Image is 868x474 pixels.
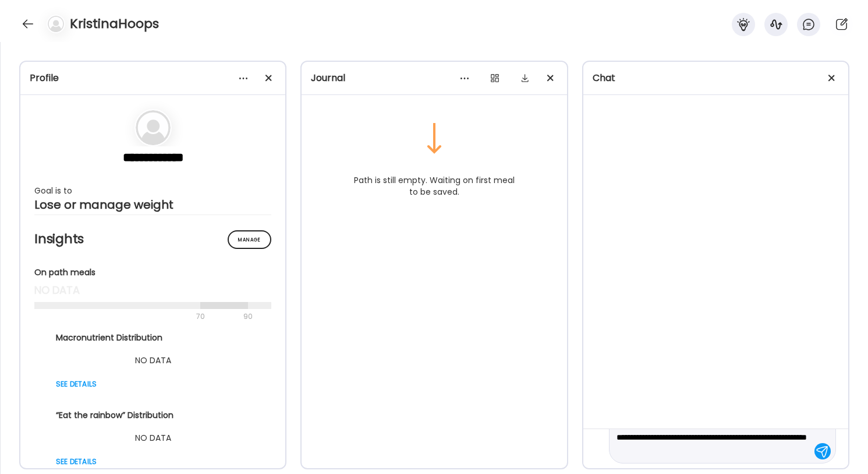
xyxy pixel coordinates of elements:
div: NO DATA [56,431,250,445]
div: Macronutrient Distribution [56,332,250,344]
div: On path meals [34,266,271,279]
div: 90 [242,310,254,324]
div: “Eat the rainbow” Distribution [56,409,250,422]
div: Path is still empty. Waiting on first meal to be saved. [341,170,527,202]
div: Profile [30,71,276,85]
h2: Insights [34,230,271,248]
div: Goal is to [34,184,271,198]
div: Chat [593,71,839,85]
h4: KristinaHoops [70,15,159,33]
div: Manage [228,230,271,249]
div: 70 [34,310,240,324]
div: no data [34,283,271,297]
img: bg-avatar-default.svg [48,16,64,32]
img: bg-avatar-default.svg [136,110,171,145]
div: Journal [311,71,557,85]
div: NO DATA [56,353,250,367]
div: Lose or manage weight [34,198,271,212]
